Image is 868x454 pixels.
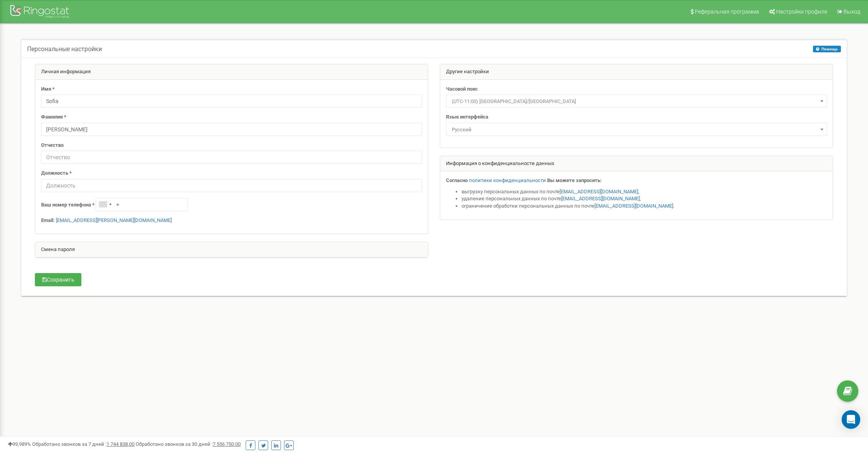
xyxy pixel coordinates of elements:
[440,156,833,172] div: Информация о конфиденциальности данных
[561,196,640,201] a: [EMAIL_ADDRESS][DOMAIN_NAME]
[8,441,31,447] span: 99,989%
[813,46,841,52] button: Помощь
[560,189,638,194] a: [EMAIL_ADDRESS][DOMAIN_NAME]
[776,9,827,15] span: Настройки профиля
[446,86,478,93] label: Часовой пояс
[32,441,134,447] span: Обработано звонков за 7 дней :
[446,113,488,121] label: Язык интерфейса
[449,124,824,135] span: Русский
[41,86,55,93] label: Имя *
[27,46,102,53] h5: Персональные настройки
[446,95,827,108] span: (UTC-11:00) Pacific/Midway
[41,95,422,108] input: Имя
[56,217,172,223] a: [EMAIL_ADDRESS][PERSON_NAME][DOMAIN_NAME]
[136,441,241,447] span: Обработано звонков за 30 дней :
[41,170,72,177] label: Должность *
[41,113,66,121] label: Фамилия *
[547,177,602,183] strong: Вы можете запросить:
[41,142,64,149] label: Отчество
[35,242,428,258] div: Смена пароля
[462,188,827,196] li: выгрузку персональных данных по почте ,
[35,273,81,286] button: Сохранить
[446,123,827,136] span: Русский
[107,441,134,447] u: 1 744 838,00
[41,151,422,164] input: Отчество
[41,201,95,209] label: Ваш номер телефона *
[440,64,833,80] div: Другие настройки
[469,177,546,183] a: политики конфиденциальности
[449,96,824,107] span: (UTC-11:00) Pacific/Midway
[41,179,422,192] input: Должность
[96,198,188,211] input: +1-800-555-55-55
[41,217,55,223] strong: Email:
[446,177,468,183] strong: Согласно
[594,203,673,209] a: [EMAIL_ADDRESS][DOMAIN_NAME]
[41,123,422,136] input: Фамилия
[842,410,860,429] div: Open Intercom Messenger
[844,9,860,15] span: Выход
[35,64,428,80] div: Личная информация
[462,195,827,203] li: удаление персональных данных по почте ,
[213,441,241,447] u: 7 556 750,00
[96,198,114,211] div: Telephone country code
[695,9,759,15] span: Реферальная программа
[462,203,827,210] li: ограничение обработки персональных данных по почте .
